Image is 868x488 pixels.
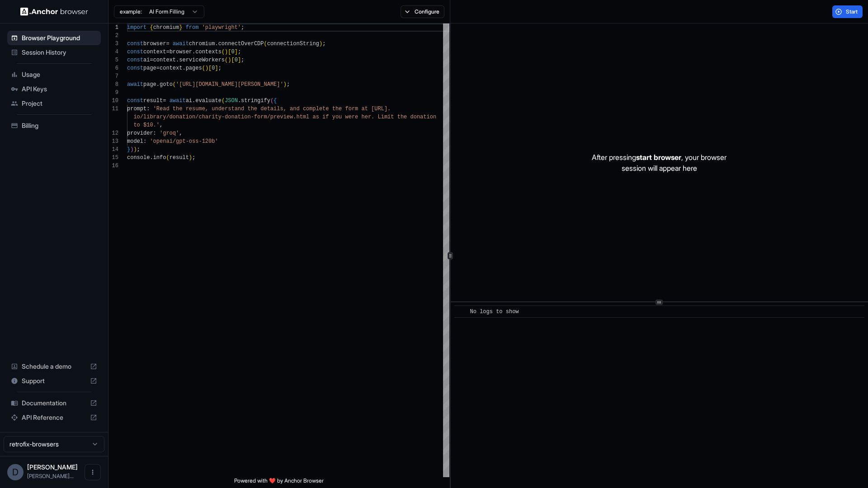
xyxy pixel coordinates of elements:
span: ( [173,81,176,88]
span: Project [22,99,97,108]
span: contexts [195,49,222,55]
span: ] [238,57,241,63]
span: ) [205,65,208,71]
span: context [153,57,176,63]
span: result [170,155,189,161]
button: Start [832,5,863,18]
span: await [170,98,186,104]
span: '[URL][DOMAIN_NAME][PERSON_NAME]' [176,81,283,88]
span: ) [189,155,192,161]
span: ] [215,65,218,71]
div: 13 [108,137,118,145]
span: 0 [231,49,234,55]
div: API Keys [7,82,101,96]
img: Anchor Logo [20,7,88,16]
span: API Reference [22,413,86,422]
span: ​ [459,307,463,316]
div: 1 [108,23,118,32]
span: serviceWorkers [179,57,225,63]
span: { [150,24,153,31]
span: ) [225,49,228,55]
div: Session History [7,45,101,60]
span: lete the form at [URL]. [316,106,391,112]
span: ) [130,146,133,153]
div: 8 [108,80,118,89]
span: await [127,81,143,88]
span: const [127,49,143,55]
span: ; [287,81,290,88]
div: 4 [108,48,118,56]
div: API Reference [7,410,101,425]
span: [ [228,49,231,55]
span: . [176,57,179,63]
span: Session History [22,48,97,57]
span: , [160,122,163,128]
span: : [153,130,156,136]
span: = [163,98,166,104]
span: Documentation [22,399,86,408]
div: 2 [108,32,118,40]
span: browser [143,41,166,47]
div: Schedule a demo [7,359,101,374]
span: } [127,146,130,153]
span: goto [160,81,173,88]
span: ( [264,41,267,47]
span: ; [137,146,140,153]
span: const [127,57,143,63]
div: D [7,464,24,480]
span: [ [231,57,234,63]
span: ) [133,146,137,153]
span: = [166,49,169,55]
span: const [127,41,143,47]
span: context [160,65,182,71]
span: = [156,65,160,71]
button: Open menu [85,464,101,480]
span: ( [225,57,228,63]
span: result [143,98,163,104]
span: pages [186,65,202,71]
span: . [238,98,241,104]
div: 9 [108,89,118,97]
span: import [127,24,146,31]
span: ai [143,57,150,63]
div: Support [7,374,101,388]
div: 16 [108,162,118,170]
span: 'Read the resume, understand the details, and comp [153,106,316,112]
span: ; [322,41,325,47]
span: . [215,41,218,47]
span: . [156,81,160,88]
span: Powered with ❤️ by Anchor Browser [234,477,324,488]
div: 11 [108,105,118,113]
span: daniel@retrofix.ai [27,473,74,479]
span: html as if you were her. Limit the donation [296,114,436,120]
span: Usage [22,70,97,79]
p: After pressing , your browser session will appear here [592,152,726,174]
span: ) [283,81,287,88]
span: 0 [235,57,238,63]
span: connectionString [267,41,319,47]
span: start browser [636,153,681,162]
span: . [150,155,153,161]
span: info [153,155,166,161]
span: . [192,98,195,104]
span: 'openai/gpt-oss-120b' [150,138,218,145]
span: stringify [241,98,270,104]
span: io/library/donation/charity-donation-form/preview. [133,114,296,120]
span: await [173,41,189,47]
span: . [182,65,185,71]
span: to $10.' [133,122,160,128]
span: 'playwright' [202,24,241,31]
span: chromium [189,41,215,47]
span: ; [238,49,241,55]
span: Schedule a demo [22,362,86,371]
span: Browser Playground [22,33,97,42]
span: 'groq' [160,130,179,136]
span: console [127,155,150,161]
span: ; [218,65,222,71]
button: Configure [401,5,444,18]
span: ; [192,155,195,161]
span: connectOverCDP [218,41,264,47]
span: Daniel Portela [27,463,78,471]
span: chromium [153,24,179,31]
span: ( [270,98,274,104]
